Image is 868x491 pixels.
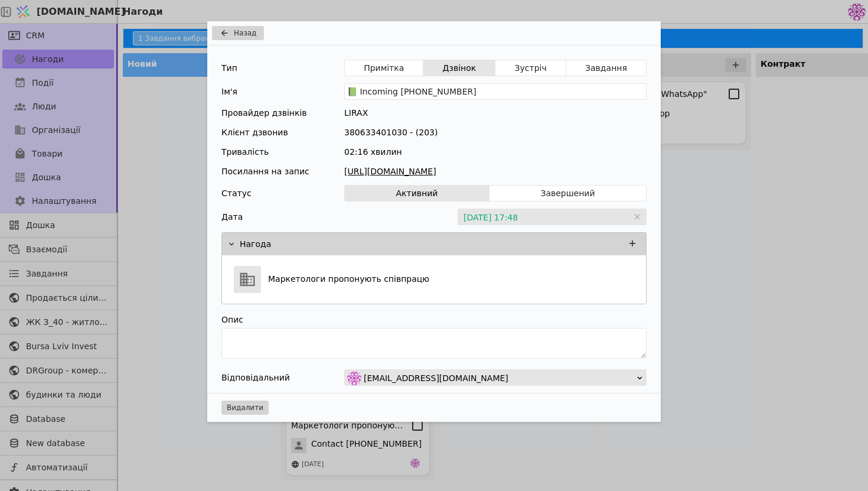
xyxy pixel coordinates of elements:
[634,213,641,220] svg: close
[347,371,361,385] img: de
[240,238,271,251] p: Нагода
[344,126,647,139] div: 380633401030 - (203)
[344,146,647,158] div: 02:16 хвилин
[221,211,243,223] label: Дата
[634,211,641,223] span: Clear
[221,401,269,415] button: Видалити
[221,311,647,328] div: Опис
[234,28,256,38] span: Назад
[344,107,647,119] div: LIRAX
[268,273,429,285] p: Маркетологи пропонують співпрацю
[221,165,309,178] div: Посилання на запис
[221,126,288,139] div: Клієнт дзвонив
[495,60,566,76] button: Зустріч
[221,83,237,100] div: Ім'я
[364,370,508,386] span: [EMAIL_ADDRESS][DOMAIN_NAME]
[490,185,646,201] button: Завершений
[221,146,269,158] div: Тривалість
[423,60,495,76] button: Дзвінок
[207,21,661,422] div: Add Opportunity
[566,60,646,76] button: Завдання
[344,165,647,178] a: [URL][DOMAIN_NAME]
[221,107,307,119] div: Провайдер дзвінків
[221,60,237,76] div: Тип
[345,185,490,201] button: Активний
[221,185,252,201] div: Статус
[221,369,290,386] div: Відповідальний
[345,60,423,76] button: Примітка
